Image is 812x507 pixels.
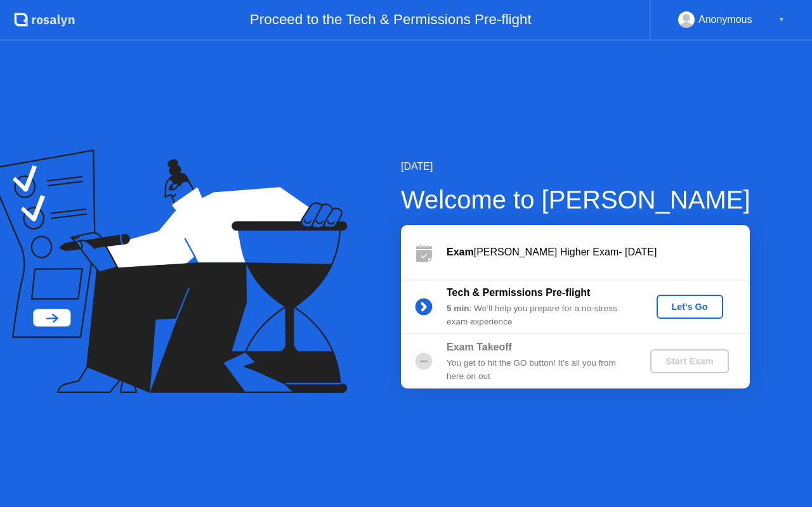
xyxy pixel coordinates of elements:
[401,181,750,219] div: Welcome to [PERSON_NAME]
[401,159,750,174] div: [DATE]
[698,11,752,28] div: Anonymous
[655,356,723,366] div: Start Exam
[447,287,590,298] b: Tech & Permissions Pre-flight
[447,302,629,328] div: : We’ll help you prepare for a no-stress exam experience
[657,295,723,319] button: Let's Go
[778,11,785,28] div: ▼
[447,247,474,257] b: Exam
[447,304,469,313] b: 5 min
[662,302,718,312] div: Let's Go
[447,245,750,260] div: [PERSON_NAME] Higher Exam- [DATE]
[650,349,728,373] button: Start Exam
[447,357,629,383] div: You get to hit the GO button! It’s all you from here on out
[447,342,512,352] b: Exam Takeoff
